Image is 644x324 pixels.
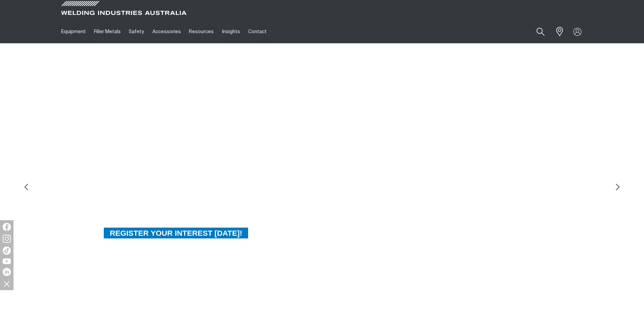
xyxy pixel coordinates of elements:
img: LinkedIn [3,268,11,276]
div: THE NEW BOBCAT 265X™ WITH [PERSON_NAME] HAS ARRIVED! [103,157,518,168]
a: Equipment [57,20,90,43]
img: Facebook [3,223,11,231]
button: Search products [529,24,552,40]
img: hide socials [1,278,13,290]
a: REGISTER YOUR INTEREST TODAY! [103,227,249,239]
a: Safety [125,20,148,43]
a: Filler Metals [90,20,125,43]
a: Accessories [148,20,185,43]
a: Resources [185,20,218,43]
a: Contact [244,20,271,43]
span: REGISTER YOUR INTEREST [DATE]! [104,227,248,239]
img: PrevArrow [20,180,33,194]
img: NextArrow [611,180,624,194]
nav: Main [57,20,455,43]
div: Faster, easier setup. More capabilities. Reliability you can trust. [103,184,518,213]
img: YouTube [3,258,11,264]
img: Instagram [3,235,11,243]
input: Product name or item number... [520,24,552,40]
a: Insights [218,20,244,43]
img: TikTok [3,247,11,255]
